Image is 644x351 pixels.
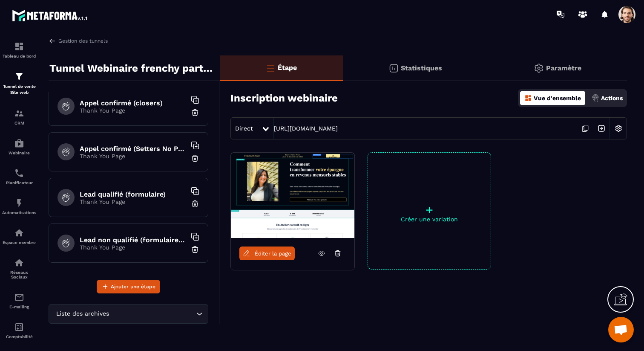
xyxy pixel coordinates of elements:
p: Paramètre [546,64,581,72]
img: formation [14,71,24,81]
a: emailemailE-mailing [2,286,36,316]
div: Search for option [49,304,208,324]
span: Liste des archives [54,309,111,319]
img: email [14,292,24,302]
img: stats.20deebd0.svg [388,63,399,73]
img: trash [191,108,199,117]
a: [URL][DOMAIN_NAME] [274,125,338,132]
img: trash [191,245,199,254]
img: formation [14,41,24,52]
h6: Lead qualifié (formulaire) [80,190,186,198]
a: schedulerschedulerPlanificateur [2,162,36,191]
p: Thank You Page [80,244,186,251]
a: social-networksocial-networkRéseaux Sociaux [2,251,36,286]
a: automationsautomationsWebinaire [2,132,36,162]
h6: Lead non qualifié (formulaire No Pixel/tracking) [80,236,186,244]
input: Search for option [111,309,194,319]
p: Étape [278,64,297,72]
span: Direct [235,125,253,132]
img: setting-w.858f3a88.svg [610,120,627,136]
img: formation [14,108,24,119]
p: Planificateur [2,180,36,185]
a: automationsautomationsAutomatisations [2,191,36,221]
img: actions.d6e523a2.png [592,94,599,102]
a: formationformationTunnel de vente Site web [2,65,36,102]
p: Actions [601,95,623,102]
p: Vue d'ensemble [534,95,581,102]
p: Thank You Page [80,153,186,160]
span: Éditer la page [255,250,291,257]
img: arrow-next.bcc2205e.svg [593,120,609,136]
h6: Appel confirmé (Setters No Pixel/tracking) [80,145,186,153]
p: CRM [2,121,36,125]
h6: Appel confirmé (closers) [80,99,186,107]
p: Thank You Page [80,107,186,114]
img: trash [191,154,199,162]
a: automationsautomationsEspace membre [2,221,36,251]
p: Tunnel Webinaire frenchy partners [49,60,213,77]
p: Thank You Page [80,198,186,205]
p: E-mailing [2,305,36,309]
p: + [368,204,491,216]
p: Automatisations [2,210,36,215]
img: arrow [49,37,56,45]
a: accountantaccountantComptabilité [2,316,36,345]
p: Statistiques [401,64,442,72]
img: scheduler [14,168,24,178]
a: formationformationCRM [2,102,36,132]
a: formationformationTableau de bord [2,35,36,65]
p: Réseaux Sociaux [2,270,36,279]
p: Tableau de bord [2,54,36,58]
span: Ajouter une étape [111,282,155,291]
img: dashboard-orange.40269519.svg [524,94,532,102]
a: Éditer la page [239,247,295,260]
img: automations [14,138,24,148]
img: setting-gr.5f69749f.svg [534,63,544,73]
img: bars-o.4a397970.svg [265,63,276,73]
p: Webinaire [2,151,36,155]
img: image [231,153,354,238]
img: accountant [14,322,24,332]
p: Tunnel de vente Site web [2,84,36,96]
button: Ajouter une étape [97,280,160,293]
p: Créer une variation [368,216,491,223]
img: social-network [14,258,24,268]
img: automations [14,228,24,238]
p: Comptabilité [2,334,36,339]
img: trash [191,200,199,208]
img: automations [14,198,24,208]
img: logo [12,8,89,23]
a: Gestion des tunnels [49,37,108,45]
div: Ouvrir le chat [608,317,634,342]
p: Espace membre [2,240,36,245]
h3: Inscription webinaire [230,92,338,104]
